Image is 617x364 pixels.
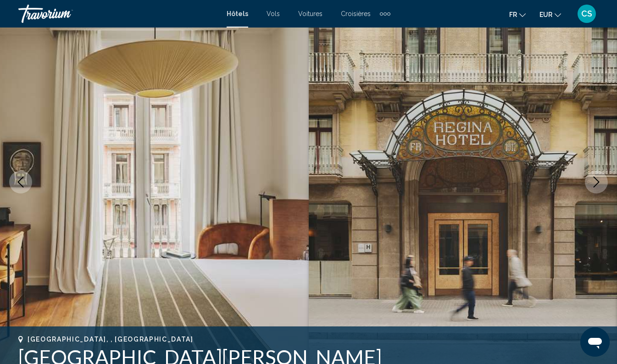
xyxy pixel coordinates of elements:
[580,327,610,357] iframe: Button to launch messaging window
[9,171,32,193] button: Previous image
[28,336,194,343] span: [GEOGRAPHIC_DATA], , [GEOGRAPHIC_DATA]
[539,8,561,21] button: Change currency
[267,10,280,17] a: Vols
[380,6,390,21] button: Extra navigation items
[575,4,599,23] button: User Menu
[539,11,552,18] span: EUR
[585,171,608,193] button: Next image
[509,8,526,21] button: Change language
[509,11,517,18] span: fr
[298,10,322,17] a: Voitures
[227,10,248,17] a: Hôtels
[341,10,371,17] a: Croisières
[18,5,217,23] a: Travorium
[581,9,592,18] span: CS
